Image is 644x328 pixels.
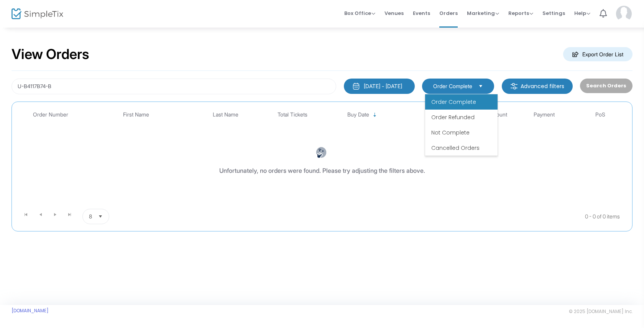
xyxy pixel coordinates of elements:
span: Not Complete [431,129,470,136]
span: Cancelled Orders [431,144,480,152]
span: Reports [508,10,533,17]
div: Data table [16,106,628,206]
m-button: Advanced filters [502,79,573,94]
span: Last Name [213,112,238,118]
span: 8 [89,213,92,220]
img: filter [510,82,518,90]
span: Settings [542,3,565,23]
img: monthly [352,82,360,90]
span: © 2025 [DOMAIN_NAME] Inc. [569,308,632,315]
th: Total Tickets [264,106,320,124]
button: Select [95,209,106,224]
span: Order Number [33,112,68,118]
span: Marketing [467,10,499,17]
span: Venues [384,3,404,23]
span: Orders [439,3,458,23]
input: Search by name, email, phone, order number, ip address, or last 4 digits of card [11,79,336,94]
span: Order Complete [431,98,476,106]
span: Help [574,10,590,17]
span: Payment [534,112,555,118]
div: Unfortunately, no orders were found. Please try adjusting the filters above. [219,166,425,175]
span: First Name [123,112,149,118]
div: [DATE] - [DATE] [364,82,402,90]
h2: View Orders [11,46,89,63]
span: Order Complete [433,82,472,90]
th: Total [404,106,460,124]
span: Box Office [344,10,375,17]
span: Buy Date [347,112,369,118]
img: face-thinking.png [315,147,327,158]
span: Order Refunded [431,113,475,121]
a: [DOMAIN_NAME] [11,308,49,314]
m-button: Export Order List [563,47,632,61]
kendo-pager-info: 0 - 0 of 0 items [186,209,620,224]
span: Sortable [372,112,378,118]
button: [DATE] - [DATE] [344,79,415,94]
button: Select [475,82,486,90]
span: Events [413,3,430,23]
span: PoS [595,112,605,118]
